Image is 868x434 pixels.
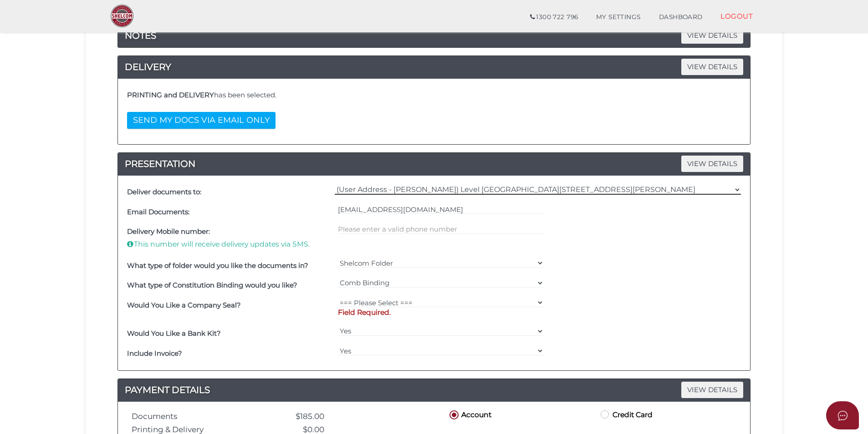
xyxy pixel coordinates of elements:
p: This number will receive delivery updates via SMS. [127,239,333,249]
span: VIEW DETAILS [681,382,743,398]
div: $185.00 [258,412,331,421]
div: Printing & Delivery [125,425,258,434]
b: What type of folder would you like the documents in? [127,261,308,270]
a: PRESENTATIONVIEW DETAILS [118,156,750,171]
h4: NOTES [118,28,750,43]
span: VIEW DETAILS [681,156,743,172]
p: Field Required. [338,308,544,318]
b: Would You Like a Bank Kit? [127,329,221,338]
a: DASHBOARD [650,8,712,26]
a: 1300 722 796 [521,8,587,26]
div: $0.00 [258,425,331,434]
a: LOGOUT [711,7,762,25]
button: Open asap [826,401,859,429]
span: VIEW DETAILS [681,27,743,43]
a: PAYMENT DETAILSVIEW DETAILS [118,383,750,397]
b: Delivery Mobile number: [127,227,210,236]
span: VIEW DETAILS [681,59,743,75]
a: NOTESVIEW DETAILS [118,28,750,43]
b: PRINTING and DELIVERY [127,91,214,99]
b: What type of Constitution Binding would you like? [127,281,297,289]
h4: has been selected. [127,91,741,99]
button: SEND MY DOCS VIA EMAIL ONLY [127,112,276,129]
b: Email Documents: [127,207,189,216]
a: DELIVERYVIEW DETAILS [118,60,750,74]
label: Account [448,409,491,420]
h4: PRESENTATION [118,156,750,171]
label: Credit Card [599,409,653,420]
h4: DELIVERY [118,60,750,74]
div: Documents [125,412,258,421]
b: Would You Like a Company Seal? [127,301,241,309]
input: Please enter a valid 10-digit phone number [338,224,544,234]
b: Include Invoice? [127,349,182,358]
h4: PAYMENT DETAILS [118,383,750,397]
b: Deliver documents to: [127,187,201,196]
a: MY SETTINGS [587,8,650,26]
